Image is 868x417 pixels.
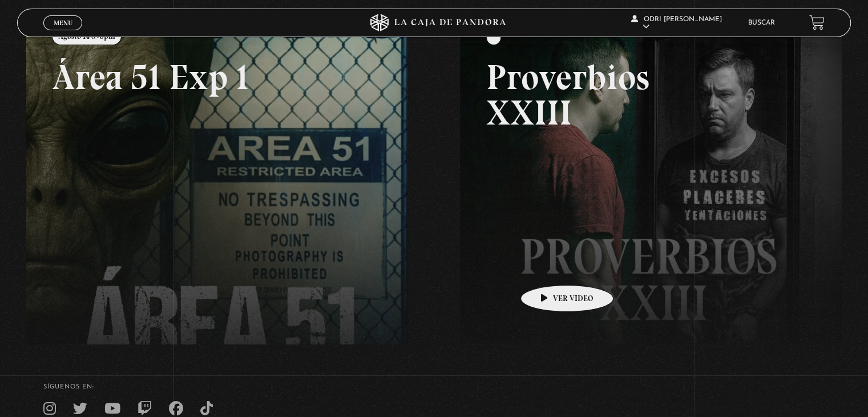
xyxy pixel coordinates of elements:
span: Menu [54,19,72,26]
span: Cerrar [50,29,76,37]
span: odri [PERSON_NAME] [631,16,722,30]
a: Buscar [748,19,775,26]
h4: SÍguenos en: [43,384,825,390]
a: View your shopping cart [809,15,825,30]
